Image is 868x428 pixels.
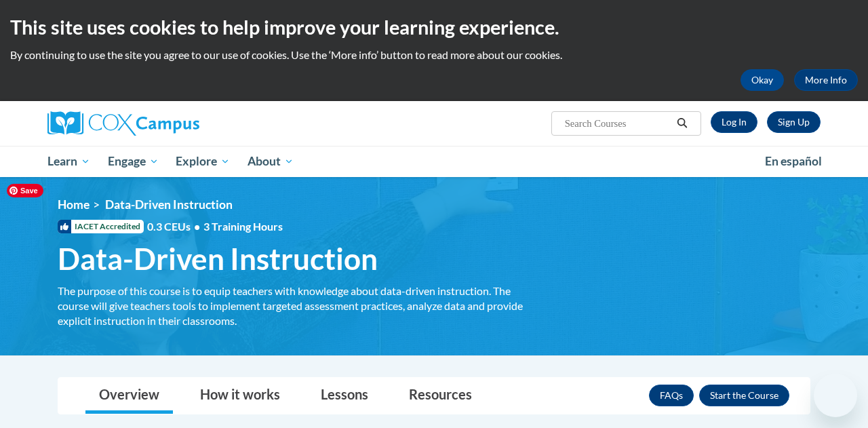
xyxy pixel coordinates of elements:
[395,378,486,414] a: Resources
[186,378,294,414] a: How it works
[10,14,858,41] h2: This site uses cookies to help improve your learning experience.
[167,146,239,177] a: Explore
[58,197,90,212] a: Home
[47,111,292,136] a: Cox Campus
[765,154,822,168] span: En español
[699,385,789,406] button: Enroll
[741,69,784,91] button: Okay
[756,147,831,176] a: En español
[58,241,378,277] span: Data-Driven Instruction
[239,146,302,177] a: About
[203,220,283,233] span: 3 Training Hours
[37,146,831,177] div: Main menu
[711,111,757,133] a: Log In
[176,153,230,170] span: Explore
[794,69,858,91] a: More Info
[47,153,90,170] span: Learn
[108,153,159,170] span: Engage
[105,197,233,212] span: Data-Driven Instruction
[99,146,167,177] a: Engage
[85,378,173,414] a: Overview
[58,284,526,328] div: The purpose of this course is to equip teachers with knowledge about data-driven instruction. The...
[7,184,43,197] span: Save
[147,219,283,234] span: 0.3 CEUs
[767,111,821,133] a: Register
[58,220,144,233] span: IACET Accredited
[248,153,294,170] span: About
[564,115,672,132] input: Search Courses
[39,146,99,177] a: Learn
[649,385,694,406] a: FAQs
[307,378,382,414] a: Lessons
[814,374,857,417] iframe: Button to launch messaging window
[47,111,199,136] img: Cox Campus
[672,115,692,132] button: Search
[194,220,200,233] span: •
[10,47,858,62] p: By continuing to use the site you agree to our use of cookies. Use the ‘More info’ button to read...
